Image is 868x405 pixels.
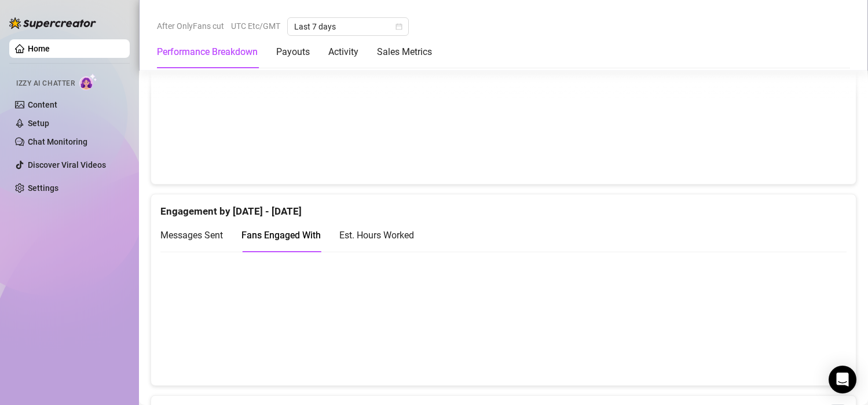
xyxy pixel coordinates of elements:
[241,230,321,241] span: Fans Engaged With
[28,137,87,146] a: Chat Monitoring
[339,228,414,242] div: Est. Hours Worked
[231,17,280,35] span: UTC Etc/GMT
[395,23,402,30] span: calendar
[28,44,50,53] a: Home
[377,45,432,59] div: Sales Metrics
[28,160,106,170] a: Discover Viral Videos
[28,119,49,128] a: Setup
[328,45,358,59] div: Activity
[160,230,223,241] span: Messages Sent
[79,73,97,90] img: AI Chatter
[9,17,96,29] img: logo-BBDzfeDw.svg
[28,100,57,109] a: Content
[16,78,75,89] span: Izzy AI Chatter
[294,18,402,35] span: Last 7 days
[276,45,310,59] div: Payouts
[160,194,847,219] div: Engagement by [DATE] - [DATE]
[157,45,258,59] div: Performance Breakdown
[829,366,856,393] div: Open Intercom Messenger
[28,183,58,193] a: Settings
[157,17,224,35] span: After OnlyFans cut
